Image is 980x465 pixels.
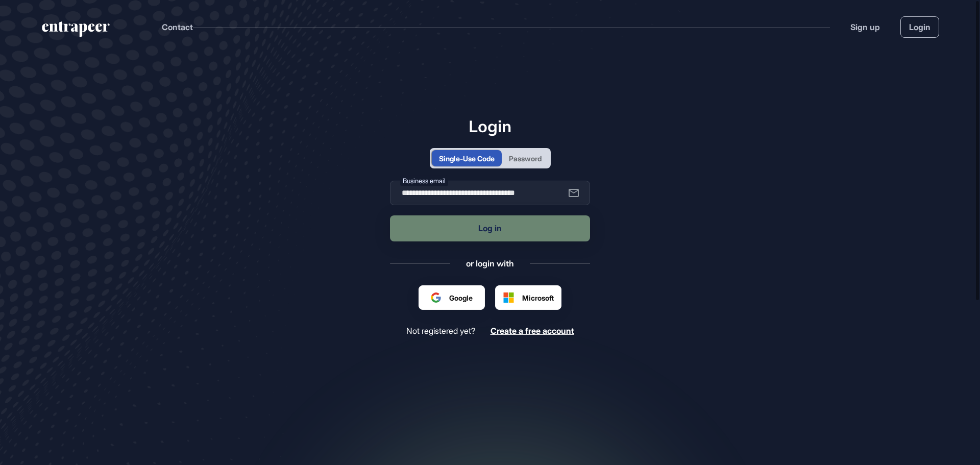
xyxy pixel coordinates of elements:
div: or login with [466,258,514,269]
div: Password [509,153,542,164]
span: Create a free account [491,326,574,336]
a: entrapeer-logo [41,21,111,41]
a: Create a free account [491,326,574,336]
button: Log in [390,215,590,241]
h1: Login [390,116,590,136]
a: Sign up [850,21,880,33]
span: Microsoft [522,292,554,303]
button: Contact [162,20,193,34]
span: Not registered yet? [406,326,475,336]
div: Single-Use Code [439,153,495,164]
a: Login [900,16,939,38]
label: Business email [400,176,448,186]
